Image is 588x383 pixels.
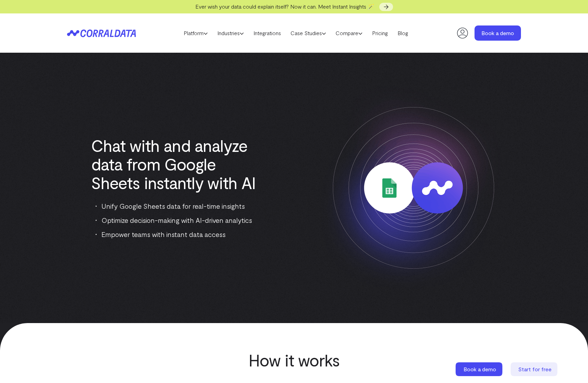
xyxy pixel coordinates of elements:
span: Start for free [518,366,552,372]
a: Book a demo [475,25,521,41]
a: Integrations [249,28,286,38]
li: Unify Google Sheets data for real-time insights [96,200,258,211]
h2: How it works [175,351,413,369]
a: Case Studies [286,28,331,38]
a: Start for free [511,362,559,376]
a: Book a demo [456,362,504,376]
a: Pricing [367,28,393,38]
li: Optimize decision-making with AI-driven analytics [96,215,258,226]
li: Empower teams with instant data access [96,229,258,240]
span: Book a demo [464,366,496,372]
a: Blog [393,28,413,38]
span: Ever wish your data could explain itself? Now it can. Meet Instant Insights 🪄 [195,3,374,10]
a: Compare [331,28,367,38]
a: Industries [213,28,249,38]
h1: Chat with and analyze data from Google Sheets instantly with AI [91,136,258,192]
a: Platform [179,28,213,38]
